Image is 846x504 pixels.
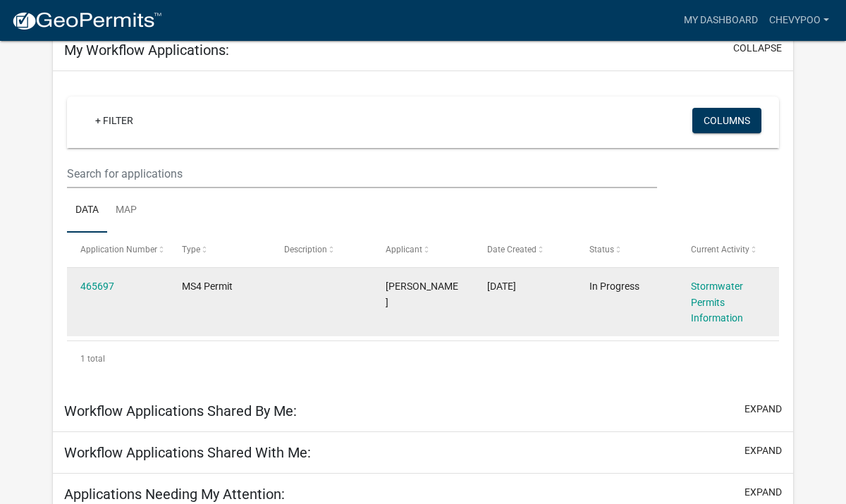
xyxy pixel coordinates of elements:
datatable-header-cell: Description [271,233,372,266]
span: Applicant [386,245,422,254]
datatable-header-cell: Date Created [474,233,575,266]
span: MS4 Permit [182,281,233,292]
a: 465697 [80,281,114,292]
div: 1 total [67,341,779,376]
span: Status [589,245,614,254]
button: expand [744,402,782,417]
datatable-header-cell: Applicant [372,233,474,266]
span: Application Number [80,245,157,254]
span: Type [182,245,200,254]
h5: Workflow Applications Shared By Me: [64,402,297,419]
button: Columns [692,108,761,133]
h5: My Workflow Applications: [64,42,229,59]
button: expand [744,443,782,458]
datatable-header-cell: Status [575,233,677,266]
a: + Filter [84,108,145,133]
span: Date Created [487,245,537,254]
datatable-header-cell: Current Activity [678,233,779,266]
span: Description [284,245,327,254]
a: My Dashboard [678,7,764,34]
a: Stormwater Permits Information [691,281,743,324]
datatable-header-cell: Application Number [67,233,168,266]
span: Nicholas D Stout [386,281,458,308]
div: collapse [53,71,793,391]
a: Map [107,188,145,233]
a: Data [67,188,107,233]
button: collapse [733,41,782,56]
h5: Applications Needing My Attention: [64,486,285,503]
span: Current Activity [691,245,749,254]
button: expand [744,485,782,500]
span: 08/18/2025 [487,281,516,292]
datatable-header-cell: Type [168,233,270,266]
a: chevypoo [764,7,835,34]
input: Search for applications [67,159,657,188]
span: In Progress [589,281,639,292]
h5: Workflow Applications Shared With Me: [64,444,311,461]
